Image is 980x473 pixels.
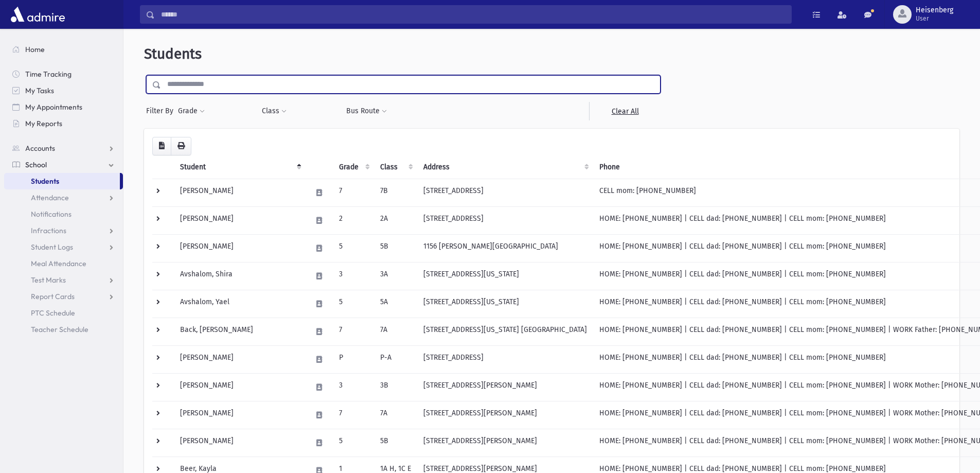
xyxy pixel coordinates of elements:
[174,401,306,429] td: [PERSON_NAME]
[417,234,593,262] td: 1156 [PERSON_NAME][GEOGRAPHIC_DATA]
[174,206,306,234] td: [PERSON_NAME]
[4,189,123,206] a: Attendance
[333,206,374,234] td: 2
[4,156,123,173] a: School
[171,137,191,155] button: Print
[31,325,88,334] span: Teacher Schedule
[31,275,66,285] span: Test Marks
[333,429,374,457] td: 5
[4,272,123,288] a: Test Marks
[374,179,417,206] td: 7B
[417,345,593,373] td: [STREET_ADDRESS]
[4,41,123,58] a: Home
[31,308,75,318] span: PTC Schedule
[4,222,123,239] a: Infractions
[374,345,417,373] td: P-A
[333,234,374,262] td: 5
[333,179,374,206] td: 7
[144,45,202,62] span: Students
[417,401,593,429] td: [STREET_ADDRESS][PERSON_NAME]
[25,86,54,95] span: My Tasks
[374,429,417,457] td: 5B
[417,318,593,345] td: [STREET_ADDRESS][US_STATE] [GEOGRAPHIC_DATA]
[174,373,306,401] td: [PERSON_NAME]
[8,4,67,25] img: AdmirePro
[174,234,306,262] td: [PERSON_NAME]
[333,290,374,318] td: 5
[374,262,417,290] td: 3A
[174,318,306,345] td: Back, [PERSON_NAME]
[4,82,123,99] a: My Tasks
[4,66,123,82] a: Time Tracking
[4,99,123,115] a: My Appointments
[417,290,593,318] td: [STREET_ADDRESS][US_STATE]
[174,262,306,290] td: Avshalom, Shira
[374,290,417,318] td: 5A
[25,45,45,54] span: Home
[333,373,374,401] td: 3
[4,173,120,189] a: Students
[25,160,47,169] span: School
[177,102,205,120] button: Grade
[4,255,123,272] a: Meal Attendance
[916,6,953,14] span: Heisenberg
[4,288,123,305] a: Report Cards
[333,318,374,345] td: 7
[4,140,123,156] a: Accounts
[333,155,374,179] th: Grade: activate to sort column ascending
[374,155,417,179] th: Class: activate to sort column ascending
[333,262,374,290] td: 3
[31,259,86,268] span: Meal Attendance
[146,106,177,116] span: Filter By
[417,179,593,206] td: [STREET_ADDRESS]
[374,373,417,401] td: 3B
[31,242,73,252] span: Student Logs
[374,234,417,262] td: 5B
[174,179,306,206] td: [PERSON_NAME]
[417,206,593,234] td: [STREET_ADDRESS]
[261,102,287,120] button: Class
[374,318,417,345] td: 7A
[417,429,593,457] td: [STREET_ADDRESS][PERSON_NAME]
[31,226,66,235] span: Infractions
[174,345,306,373] td: [PERSON_NAME]
[346,102,387,120] button: Bus Route
[333,345,374,373] td: P
[25,69,72,79] span: Time Tracking
[374,401,417,429] td: 7A
[31,292,75,301] span: Report Cards
[25,144,55,153] span: Accounts
[589,102,661,120] a: Clear All
[4,239,123,255] a: Student Logs
[4,115,123,132] a: My Reports
[4,206,123,222] a: Notifications
[31,177,59,186] span: Students
[374,206,417,234] td: 2A
[417,373,593,401] td: [STREET_ADDRESS][PERSON_NAME]
[25,119,62,128] span: My Reports
[174,290,306,318] td: Avshalom, Yael
[417,262,593,290] td: [STREET_ADDRESS][US_STATE]
[417,155,593,179] th: Address: activate to sort column ascending
[916,14,953,23] span: User
[25,102,82,112] span: My Appointments
[174,155,306,179] th: Student: activate to sort column descending
[174,429,306,457] td: [PERSON_NAME]
[333,401,374,429] td: 7
[4,305,123,321] a: PTC Schedule
[31,209,72,219] span: Notifications
[4,321,123,338] a: Teacher Schedule
[155,5,791,24] input: Search
[152,137,171,155] button: CSV
[31,193,69,202] span: Attendance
